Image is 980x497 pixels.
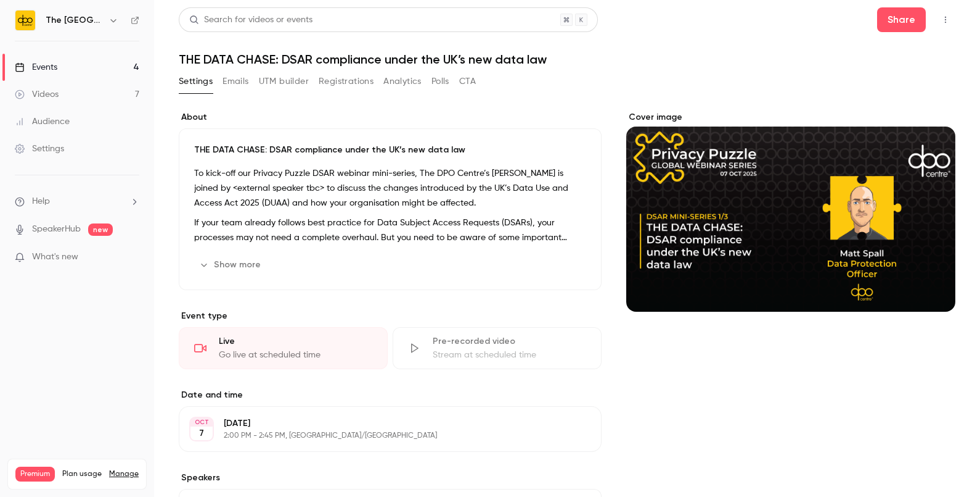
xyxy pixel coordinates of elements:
label: Date and time [179,389,602,401]
span: Help [32,195,50,208]
button: Share [877,7,926,32]
span: What's new [32,251,78,264]
div: Live [219,335,372,348]
p: 2:00 PM - 2:45 PM, [GEOGRAPHIC_DATA]/[GEOGRAPHIC_DATA] [224,431,536,441]
p: THE DATA CHASE: DSAR compliance under the UK’s new data law [194,144,586,156]
label: Cover image [626,111,955,123]
div: Go live at scheduled time [219,349,372,361]
button: Emails [223,72,248,91]
div: LiveGo live at scheduled time [179,327,388,369]
span: Premium [15,467,55,482]
p: 7 [199,427,204,440]
p: If your team already follows best practice for Data Subject Access Requests (DSARs), your process... [194,215,586,245]
div: OCT [190,418,213,427]
div: Pre-recorded videoStream at scheduled time [393,327,602,369]
li: help-dropdown-opener [15,195,139,208]
button: UTM builder [259,72,309,91]
div: Stream at scheduled time [433,349,586,361]
div: Pre-recorded video [433,335,586,348]
button: Polls [431,72,449,91]
a: Manage [109,469,139,479]
div: Search for videos or events [189,14,312,27]
p: To kick-off our Privacy Puzzle DSAR webinar mini-series, The DPO Centre’s [PERSON_NAME] is joined... [194,166,586,211]
h1: THE DATA CHASE: DSAR compliance under the UK’s new data law [179,52,955,67]
span: Plan usage [62,469,102,479]
button: CTA [459,72,476,91]
div: Events [15,61,57,73]
button: Show more [194,255,268,275]
button: Settings [179,72,213,91]
div: Audience [15,115,70,128]
label: About [179,111,602,123]
iframe: Noticeable Trigger [125,252,139,263]
div: Videos [15,88,59,101]
span: new [88,223,113,236]
div: Settings [15,143,64,155]
label: Speakers [179,472,602,484]
p: [DATE] [224,417,536,430]
a: SpeakerHub [32,223,81,236]
h6: The [GEOGRAPHIC_DATA] [46,14,104,27]
img: The DPO Centre [15,10,35,30]
p: Event type [179,310,602,322]
section: Cover image [626,111,955,312]
button: Analytics [383,72,422,91]
button: Registrations [319,72,374,91]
